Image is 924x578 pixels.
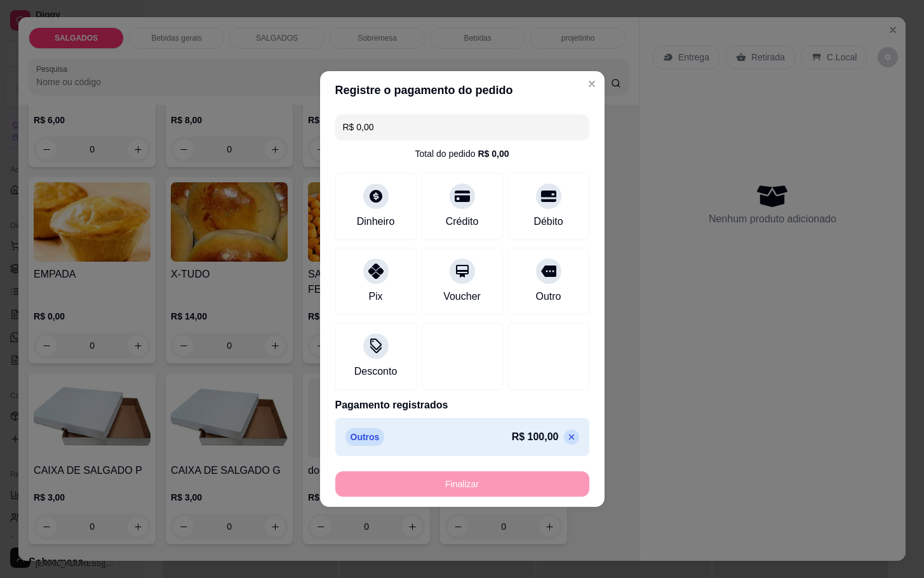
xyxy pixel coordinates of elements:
[345,428,385,446] p: Outros
[533,214,563,229] div: Débito
[582,74,602,94] button: Close
[443,289,481,304] div: Voucher
[320,71,605,109] header: Registre o pagamento do pedido
[478,147,509,160] div: R$ 0,00
[512,429,559,445] p: R$ 100,00
[535,289,561,304] div: Outro
[368,289,382,304] div: Pix
[415,147,509,160] div: Total do pedido
[335,398,589,413] p: Pagamento registrados
[446,214,479,229] div: Crédito
[354,364,398,379] div: Desconto
[357,214,395,229] div: Dinheiro
[343,114,582,140] input: Ex.: hambúrguer de cordeiro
